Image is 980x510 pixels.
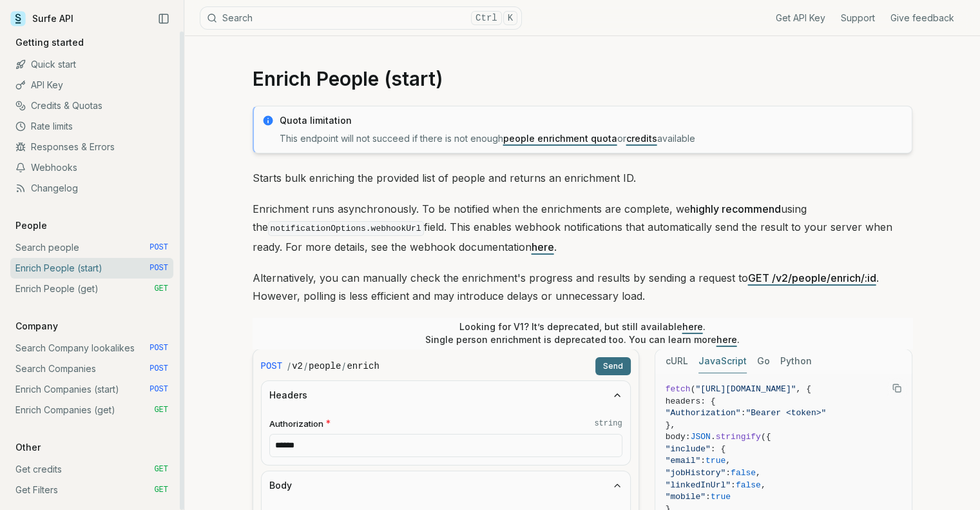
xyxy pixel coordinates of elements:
[695,384,796,394] span: "[URL][DOMAIN_NAME]"
[10,137,173,157] a: Responses & Errors
[731,468,756,478] span: false
[796,384,811,394] span: , {
[700,456,706,466] span: :
[154,464,168,475] span: GET
[10,400,173,420] a: Enrich Companies (get) GET
[711,444,725,454] span: : {
[626,133,657,144] a: credits
[280,114,904,127] p: Quota limitation
[304,360,307,373] span: /
[706,456,725,466] span: true
[10,320,63,333] p: Company
[10,178,173,199] a: Changelog
[10,379,173,400] a: Enrich Companies (start) POST
[253,169,912,187] p: Starts bulk enriching the provided list of people and returns an enrichment ID.
[261,360,283,373] span: POST
[666,349,688,373] button: cURL
[716,432,761,442] span: stringify
[10,9,73,28] a: Surfe API
[10,358,173,379] a: Search Companies POST
[154,9,173,28] button: Collapse Sidebar
[262,471,630,500] button: Body
[756,468,761,478] span: ,
[682,321,703,332] a: here
[666,432,691,442] span: body:
[10,36,89,49] p: Getting started
[698,349,747,373] button: JavaScript
[748,271,876,284] a: GET /v2/people/enrich/:id
[666,444,711,454] span: "include"
[280,132,904,145] p: This endpoint will not succeed if there is not enough or available
[745,408,826,418] span: "Bearer <token>"
[503,133,617,144] a: people enrichment quota
[471,11,502,25] kbd: Ctrl
[154,485,168,495] span: GET
[780,349,812,373] button: Python
[262,381,630,409] button: Headers
[10,338,173,358] a: Search Company lookalikes POST
[10,441,46,454] p: Other
[761,432,771,442] span: ({
[757,349,770,373] button: Go
[691,432,711,442] span: JSON
[347,360,379,373] code: enrich
[666,492,706,502] span: "mobile"
[890,12,954,25] a: Give feedback
[841,12,875,25] a: Support
[666,408,741,418] span: "Authorization"
[149,384,168,395] span: POST
[10,258,173,279] a: Enrich People (start) POST
[149,343,168,353] span: POST
[716,334,737,345] a: here
[10,95,173,116] a: Credits & Quotas
[776,12,825,25] a: Get API Key
[666,468,726,478] span: "jobHistory"
[666,397,716,406] span: headers: {
[10,54,173,75] a: Quick start
[149,242,168,253] span: POST
[342,360,345,373] span: /
[10,459,173,480] a: Get credits GET
[253,200,912,256] p: Enrichment runs asynchronously. To be notified when the enrichments are complete, we using the fi...
[595,357,631,375] button: Send
[10,279,173,299] a: Enrich People (get) GET
[269,418,323,430] span: Authorization
[887,378,907,398] button: Copy Text
[287,360,291,373] span: /
[10,116,173,137] a: Rate limits
[594,418,622,429] code: string
[200,6,522,30] button: SearchCtrlK
[10,237,173,258] a: Search people POST
[711,492,731,502] span: true
[691,384,696,394] span: (
[253,67,912,90] h1: Enrich People (start)
[149,263,168,273] span: POST
[309,360,341,373] code: people
[741,408,746,418] span: :
[736,480,761,490] span: false
[666,384,691,394] span: fetch
[10,480,173,500] a: Get Filters GET
[154,405,168,415] span: GET
[690,202,781,215] strong: highly recommend
[666,456,701,466] span: "email"
[154,284,168,294] span: GET
[10,75,173,95] a: API Key
[425,320,740,346] p: Looking for V1? It’s deprecated, but still available . Single person enrichment is deprecated too...
[711,432,716,442] span: .
[706,492,711,502] span: :
[761,480,766,490] span: ,
[292,360,303,373] code: v2
[268,221,424,236] code: notificationOptions.webhookUrl
[731,480,736,490] span: :
[10,157,173,178] a: Webhooks
[725,468,731,478] span: :
[666,480,731,490] span: "linkedInUrl"
[725,456,731,466] span: ,
[149,364,168,374] span: POST
[666,420,676,430] span: },
[253,269,912,305] p: Alternatively, you can manually check the enrichment's progress and results by sending a request ...
[503,11,517,25] kbd: K
[532,240,554,253] a: here
[10,219,52,232] p: People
